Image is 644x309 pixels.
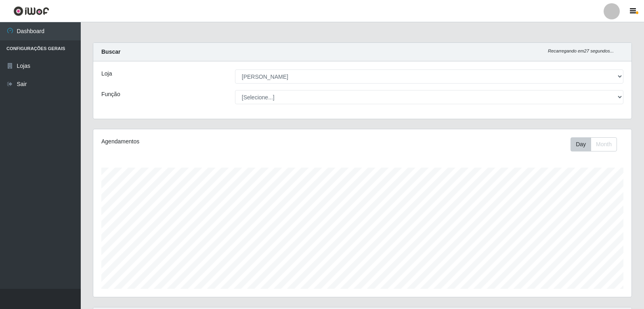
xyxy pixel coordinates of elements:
strong: Buscar [101,48,120,55]
button: Month [591,137,617,151]
label: Loja [101,69,112,78]
div: Agendamentos [101,137,312,146]
label: Função [101,90,120,99]
div: Toolbar with button groups [571,137,623,151]
img: CoreUI Logo [13,6,49,16]
div: First group [571,137,617,151]
button: Day [571,137,591,151]
i: Recarregando em 27 segundos... [548,48,614,53]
